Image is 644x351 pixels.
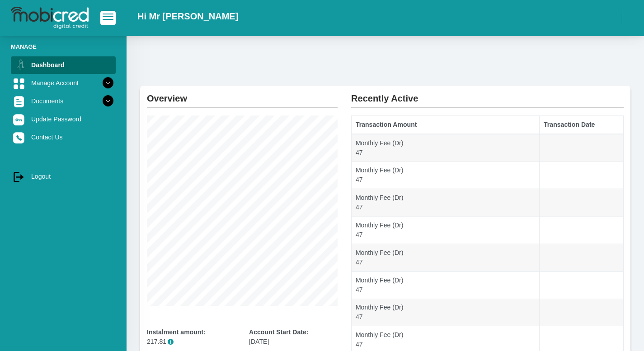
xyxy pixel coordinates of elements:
th: Transaction Amount [352,116,540,134]
a: Manage Account [11,74,116,92]
b: Account Start Date: [249,328,308,336]
div: [DATE] [249,328,338,346]
img: logo-mobicred.svg [11,7,89,29]
td: Monthly Fee (Dr) 47 [352,299,540,326]
td: Monthly Fee (Dr) 47 [352,134,540,162]
p: 217.81 [147,337,235,346]
a: Contact Us [11,129,116,146]
h2: Hi Mr [PERSON_NAME] [137,11,238,22]
td: Monthly Fee (Dr) 47 [352,244,540,271]
b: Instalment amount: [147,328,206,336]
a: Dashboard [11,56,116,74]
a: Logout [11,168,116,185]
h2: Overview [147,86,338,104]
li: Manage [11,42,116,51]
th: Transaction Date [540,116,624,134]
td: Monthly Fee (Dr) 47 [352,189,540,217]
a: Update Password [11,111,116,128]
td: Monthly Fee (Dr) 47 [352,162,540,189]
span: i [168,339,174,345]
td: Monthly Fee (Dr) 47 [352,271,540,299]
a: Documents [11,92,116,110]
h2: Recently Active [351,86,624,104]
td: Monthly Fee (Dr) 47 [352,217,540,244]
